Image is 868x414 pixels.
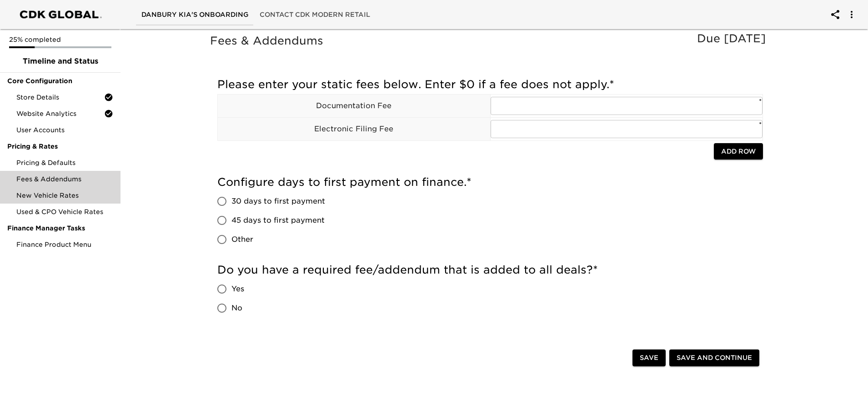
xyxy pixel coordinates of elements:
[677,352,752,364] span: Save and Continue
[16,207,113,216] span: Used & CPO Vehicle Rates
[7,224,113,233] span: Finance Manager Tasks
[824,4,846,25] button: account of current user
[7,76,113,85] span: Core Configuration
[841,4,863,25] button: account of current user
[210,34,770,48] h5: Fees & Addendums
[231,234,253,245] span: Other
[217,263,763,277] h5: Do you have a required fee/addendum that is added to all deals?
[697,32,766,45] span: Due [DATE]
[231,196,325,207] span: 30 days to first payment
[669,349,759,366] button: Save and Continue
[231,303,242,314] span: No
[16,125,113,135] span: User Accounts
[640,352,658,364] span: Save
[714,143,763,160] button: Add Row
[16,175,113,184] span: Fees & Addendums
[9,35,111,44] p: 25% completed
[217,175,763,190] h5: Configure days to first payment on finance.
[260,9,370,20] span: Contact CDK Modern Retail
[218,124,490,135] p: Electronic Filing Fee
[7,56,113,67] span: Timeline and Status
[141,9,249,20] span: Danbury Kia's Onboarding
[721,146,756,157] span: Add Row
[16,240,113,249] span: Finance Product Menu
[16,191,113,200] span: New Vehicle Rates
[217,77,763,92] h5: Please enter your static fees below. Enter $0 if a fee does not apply.
[7,142,113,151] span: Pricing & Rates
[16,109,104,118] span: Website Analytics
[231,215,325,226] span: 45 days to first payment
[632,349,666,366] button: Save
[218,100,490,111] p: Documentation Fee
[16,93,104,102] span: Store Details
[231,284,244,294] span: Yes
[16,158,113,167] span: Pricing & Defaults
